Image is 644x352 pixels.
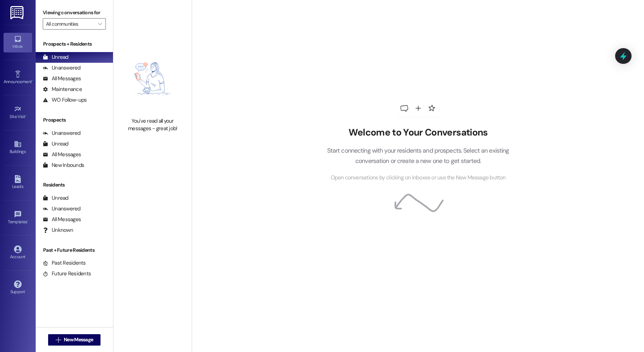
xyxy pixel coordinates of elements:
span: Open conversations by clicking on inboxes or use the New Message button [331,173,506,182]
div: All Messages [43,151,81,158]
i:  [98,21,102,27]
a: Site Visit • [4,103,32,122]
div: Prospects + Residents [36,40,113,48]
div: All Messages [43,216,81,223]
div: Future Residents [43,270,91,277]
input: All communities [46,18,94,30]
div: Unread [43,140,68,148]
div: All Messages [43,75,81,82]
i:  [56,337,61,343]
span: New Message [64,336,93,343]
span: • [27,218,29,223]
div: Unanswered [43,64,81,72]
div: Maintenance [43,86,82,93]
span: • [32,78,33,83]
a: Account [4,243,32,262]
button: New Message [48,334,101,346]
div: WO Follow-ups [43,96,87,104]
div: Unread [43,194,68,202]
div: Residents [36,181,113,189]
img: empty-state [121,44,184,114]
a: Leads [4,173,32,192]
div: Prospects [36,116,113,124]
p: Start connecting with your residents and prospects. Select an existing conversation or create a n... [316,146,520,166]
div: You've read all your messages - great job! [121,117,184,133]
div: Unanswered [43,205,81,213]
a: Inbox [4,33,32,52]
span: • [26,113,27,118]
div: Past Residents [43,259,86,267]
div: Past + Future Residents [36,246,113,254]
a: Templates • [4,208,32,228]
div: Unanswered [43,129,81,137]
a: Buildings [4,138,32,157]
div: Unread [43,53,68,61]
div: Unknown [43,226,73,234]
label: Viewing conversations for [43,7,106,18]
div: New Inbounds [43,162,84,169]
img: ResiDesk Logo [10,6,25,19]
a: Support [4,278,32,297]
h2: Welcome to Your Conversations [316,127,520,138]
